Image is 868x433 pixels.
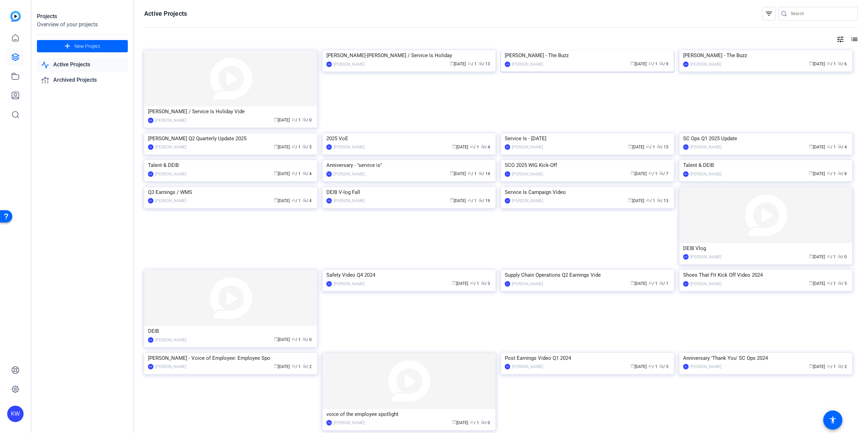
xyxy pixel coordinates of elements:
[505,353,670,363] div: Post Earnings Video Q1 2024
[809,364,825,369] span: [DATE]
[274,117,278,121] span: calendar_today
[809,144,813,148] span: calendar_today
[838,281,847,286] span: / 5
[478,171,490,176] span: / 14
[827,281,836,286] span: / 1
[155,171,186,178] div: [PERSON_NAME]
[144,10,187,18] h1: Active Projects
[628,145,644,149] span: [DATE]
[512,171,543,178] div: [PERSON_NAME]
[274,145,290,149] span: [DATE]
[291,337,301,342] span: / 1
[302,118,312,122] span: / 0
[630,364,647,369] span: [DATE]
[630,171,635,175] span: calendar_today
[827,171,831,175] span: group
[648,364,657,369] span: / 1
[291,144,296,148] span: group
[628,198,632,202] span: calendar_today
[302,145,312,149] span: / 5
[505,160,670,170] div: SCO 2025 WIG Kick-Off
[683,243,849,253] div: DEIB Vlog
[827,281,831,285] span: group
[630,62,647,66] span: [DATE]
[765,10,773,18] mat-icon: filter_list
[452,281,468,286] span: [DATE]
[334,144,365,150] div: [PERSON_NAME]
[37,58,128,72] a: Active Projects
[505,187,670,197] div: Service Is Campaign Video
[648,281,652,285] span: group
[791,10,852,18] input: Search
[850,35,858,43] mat-icon: list
[148,171,153,177] div: KW
[302,364,312,369] span: / 2
[838,144,842,148] span: radio
[683,133,849,144] div: SC Ops Q1 2025 Update
[148,326,313,336] div: DEIB
[291,337,296,341] span: group
[467,171,477,176] span: / 1
[630,281,647,286] span: [DATE]
[690,253,721,260] div: [PERSON_NAME]
[450,198,454,202] span: calendar_today
[326,281,332,287] div: RJ
[683,364,689,369] div: RJ
[659,61,663,65] span: radio
[302,171,312,176] span: / 4
[838,62,847,66] span: / 6
[481,281,490,286] span: / 3
[334,280,365,287] div: [PERSON_NAME]
[274,171,290,176] span: [DATE]
[274,337,278,341] span: calendar_today
[690,280,721,287] div: [PERSON_NAME]
[334,61,365,68] div: [PERSON_NAME]
[291,364,296,368] span: group
[809,171,813,175] span: calendar_today
[274,198,278,202] span: calendar_today
[809,171,825,176] span: [DATE]
[452,420,468,425] span: [DATE]
[63,42,72,51] mat-icon: add
[659,281,663,285] span: radio
[838,254,847,259] span: / 0
[512,363,543,370] div: [PERSON_NAME]
[334,197,365,204] div: [PERSON_NAME]
[505,281,510,287] div: RJ
[302,117,307,121] span: radio
[467,198,477,203] span: / 1
[659,171,663,175] span: radio
[291,198,296,202] span: group
[148,118,153,123] div: KW
[450,171,454,175] span: calendar_today
[326,409,492,419] div: voice of the employee spotlight
[467,171,472,175] span: group
[470,144,474,148] span: group
[657,198,661,202] span: radio
[291,118,301,122] span: / 1
[478,61,483,65] span: radio
[646,198,650,202] span: group
[827,61,831,65] span: group
[148,364,153,369] div: KW
[481,420,485,424] span: radio
[827,145,836,149] span: / 1
[326,144,332,150] div: RJ
[326,270,492,280] div: Safety Video Q4 2024
[838,281,842,285] span: radio
[274,198,290,203] span: [DATE]
[478,62,490,66] span: / 13
[481,144,485,148] span: radio
[334,171,365,178] div: [PERSON_NAME]
[827,254,831,258] span: group
[809,254,825,259] span: [DATE]
[827,144,831,148] span: group
[155,337,186,343] div: [PERSON_NAME]
[648,62,657,66] span: / 1
[838,171,842,175] span: radio
[334,419,365,426] div: [PERSON_NAME]
[630,281,635,285] span: calendar_today
[683,171,689,177] div: KW
[628,144,632,148] span: calendar_today
[481,420,490,425] span: / 0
